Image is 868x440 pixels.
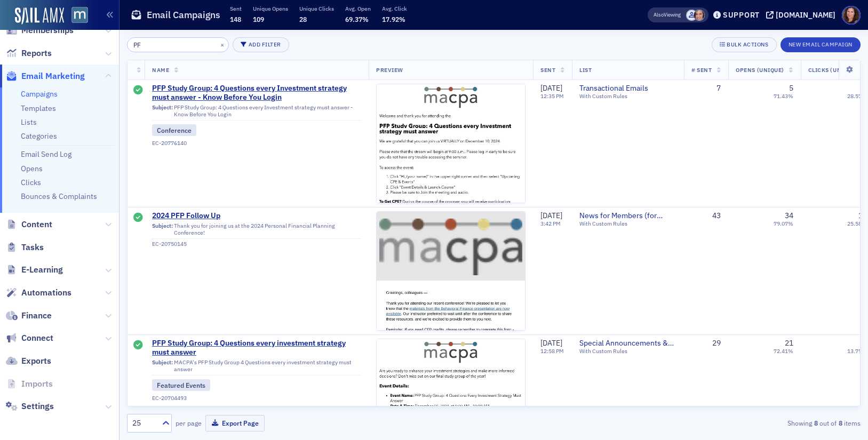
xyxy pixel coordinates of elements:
[781,39,861,49] a: New Email Campaign
[345,15,369,23] span: 69.37%
[233,37,289,52] button: Add Filter
[382,5,407,12] p: Avg. Click
[21,117,37,127] a: Lists
[152,222,361,239] div: Thank you for joining us at the 2024 Personal Financial Planning Conference!
[21,103,56,113] a: Templates
[6,47,52,59] a: Reports
[230,15,241,23] span: 148
[6,264,63,276] a: E-Learning
[21,89,58,99] a: Campaigns
[847,348,867,355] div: 13.79%
[6,401,54,412] a: Settings
[152,104,361,121] div: PFP Study Group: 4 Questions every Investment strategy must answer - Know Before You Login
[540,83,562,93] span: [DATE]
[152,104,173,118] span: Subject:
[21,332,53,344] span: Connect
[132,418,156,429] div: 25
[691,84,721,93] div: 7
[540,347,564,355] time: 12:58 PM
[205,415,265,431] button: Export Page
[694,10,705,21] span: Katie Foo
[540,92,564,100] time: 12:35 PM
[579,211,676,221] a: News for Members (for members only)
[176,418,202,428] label: per page
[579,348,676,355] div: With Custom Rules
[152,66,169,74] span: Name
[785,339,793,348] div: 21
[152,124,196,136] div: Conference
[774,348,793,355] div: 72.41%
[133,340,143,351] div: Sent
[218,39,227,49] button: ×
[6,355,51,367] a: Exports
[776,10,835,20] div: [DOMAIN_NAME]
[299,5,334,12] p: Unique Clicks
[624,418,861,428] div: Showing out of items
[253,5,288,12] p: Unique Opens
[152,359,173,373] span: Subject:
[579,84,676,93] a: Transactional Emails
[21,25,74,36] span: Memberships
[6,332,53,344] a: Connect
[6,70,85,82] a: Email Marketing
[774,93,793,100] div: 71.43%
[723,10,760,20] div: Support
[6,25,74,36] a: Memberships
[152,359,361,375] div: MACPA's PFP Study Group 4 Questions every investment strategy must answer
[152,84,361,102] span: PFP Study Group: 4 Questions every Investment strategy must answer - Know Before You Login
[736,66,784,74] span: Opens (Unique)
[691,66,712,74] span: # Sent
[152,211,361,221] a: 2024 PFP Follow Up
[781,37,861,52] button: New Email Campaign
[691,211,721,221] div: 43
[6,287,71,299] a: Automations
[766,11,839,19] button: [DOMAIN_NAME]
[152,140,361,147] div: EC-20776140
[152,339,361,357] a: PFP Study Group: 4 Questions every investment strategy must answer
[808,66,858,74] span: Clicks (Unique)
[540,211,562,220] span: [DATE]
[6,242,44,253] a: Tasks
[127,37,229,52] input: Search…
[858,211,867,221] div: 11
[382,15,405,23] span: 17.92%
[6,310,52,322] a: Finance
[21,47,52,59] span: Reports
[654,11,681,19] span: Viewing
[21,164,43,173] a: Opens
[152,395,361,402] div: EC-20704493
[847,220,867,227] div: 25.58%
[6,378,53,390] a: Imports
[152,222,173,236] span: Subject:
[345,5,371,12] p: Avg. Open
[579,220,676,227] div: With Custom Rules
[21,70,85,82] span: Email Marketing
[21,242,44,253] span: Tasks
[837,418,844,428] strong: 8
[133,213,143,223] div: Sent
[230,5,242,12] p: Sent
[15,7,64,25] img: SailAMX
[71,7,88,23] img: SailAMX
[152,241,361,247] div: EC-20750145
[579,339,676,348] a: Special Announcements & Special Event Invitations
[21,355,51,367] span: Exports
[21,149,71,159] a: Email Send Log
[774,220,793,227] div: 79.07%
[376,66,403,74] span: Preview
[21,287,71,299] span: Automations
[847,93,867,100] div: 28.57%
[21,378,53,390] span: Imports
[253,15,264,23] span: 109
[654,11,664,18] div: Also
[133,85,143,96] div: Sent
[21,401,54,412] span: Settings
[691,339,721,348] div: 29
[785,211,793,221] div: 34
[21,131,57,141] a: Categories
[727,42,768,47] div: Bulk Actions
[6,219,52,230] a: Content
